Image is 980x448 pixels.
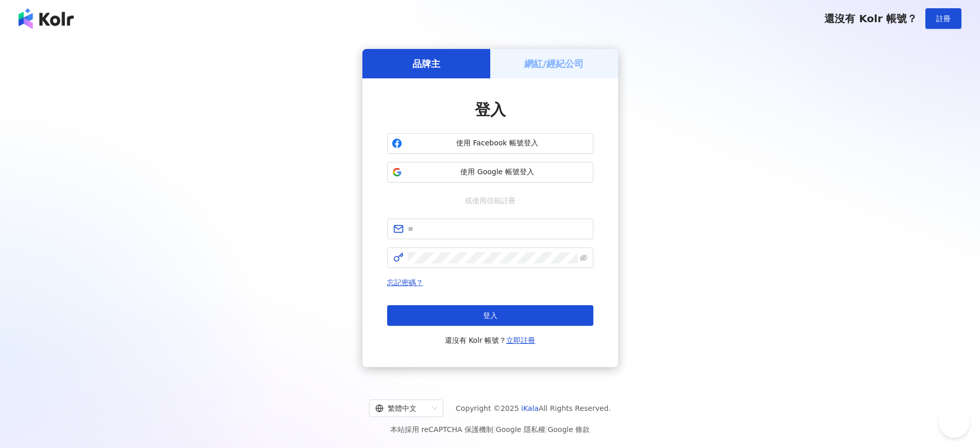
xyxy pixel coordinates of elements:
span: 還沒有 Kolr 帳號？ [445,334,536,346]
iframe: Help Scout Beacon - Open [939,407,970,438]
span: 登入 [475,101,506,119]
a: 忘記密碼？ [387,278,423,287]
span: 本站採用 reCAPTCHA 保護機制 [390,423,590,436]
img: logo [19,8,74,29]
span: | [493,425,496,434]
h5: 網紅/經紀公司 [524,57,584,70]
a: Google 條款 [547,425,590,434]
button: 登入 [387,305,593,326]
button: 使用 Google 帳號登入 [387,162,593,182]
span: Copyright © 2025 All Rights Reserved. [456,402,611,414]
div: 繁體中文 [375,400,428,417]
span: 使用 Google 帳號登入 [406,167,589,177]
span: 登入 [483,311,497,320]
a: Google 隱私權 [496,425,545,434]
a: 立即註冊 [506,336,535,344]
span: 還沒有 Kolr 帳號？ [824,12,917,25]
span: 註冊 [936,14,951,23]
a: iKala [521,404,539,412]
h5: 品牌主 [412,57,440,70]
span: 使用 Facebook 帳號登入 [406,138,589,148]
button: 註冊 [925,8,961,29]
span: 或使用信箱註冊 [458,195,523,206]
button: 使用 Facebook 帳號登入 [387,133,593,154]
span: eye-invisible [580,254,587,261]
span: | [545,425,548,434]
